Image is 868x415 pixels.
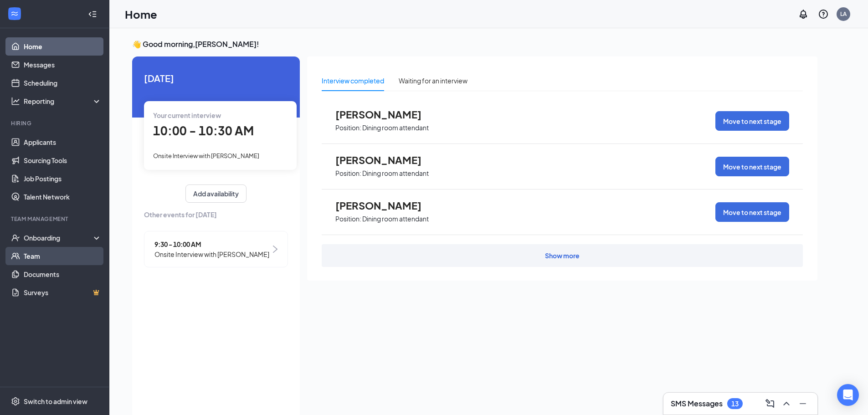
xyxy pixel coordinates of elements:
[24,169,102,188] a: Job Postings
[715,111,789,131] button: Move to next stage
[715,202,789,222] button: Move to next stage
[322,76,384,86] div: Interview completed
[24,247,102,265] a: Team
[335,108,436,120] span: [PERSON_NAME]
[11,119,100,127] div: Hiring
[144,210,288,220] span: Other events for [DATE]
[24,133,102,151] a: Applicants
[796,396,810,411] button: Minimize
[545,251,580,260] div: Show more
[779,396,794,411] button: ChevronUp
[153,152,259,159] span: Onsite Interview with [PERSON_NAME]
[11,397,20,406] svg: Settings
[765,398,776,409] svg: ComposeMessage
[24,397,87,406] div: Switch to admin view
[24,74,102,92] a: Scheduling
[24,265,102,283] a: Documents
[763,396,777,411] button: ComposeMessage
[24,283,102,302] a: SurveysCrown
[840,10,847,18] div: LA
[24,233,94,242] div: Onboarding
[362,169,429,178] p: Dining room attendant
[781,398,792,409] svg: ChevronUp
[154,239,269,249] span: 9:30 - 10:00 AM
[11,233,20,242] svg: UserCheck
[335,215,361,223] p: Position:
[11,215,100,223] div: Team Management
[335,123,361,132] p: Position:
[731,400,739,408] div: 13
[24,56,102,74] a: Messages
[798,9,809,20] svg: Notifications
[24,151,102,169] a: Sourcing Tools
[362,215,429,223] p: Dining room attendant
[10,9,19,18] svg: WorkstreamLogo
[399,76,467,86] div: Waiting for an interview
[335,154,436,166] span: [PERSON_NAME]
[335,169,361,178] p: Position:
[837,384,859,406] div: Open Intercom Messenger
[818,9,829,20] svg: QuestionInfo
[125,6,157,22] h1: Home
[154,249,269,259] span: Onsite Interview with [PERSON_NAME]
[335,200,436,211] span: [PERSON_NAME]
[24,97,102,106] div: Reporting
[132,39,817,49] h3: 👋 Good morning, [PERSON_NAME] !
[185,184,247,203] button: Add availability
[11,97,20,106] svg: Analysis
[715,157,789,176] button: Move to next stage
[24,37,102,56] a: Home
[797,398,808,409] svg: Minimize
[24,188,102,206] a: Talent Network
[153,123,254,138] span: 10:00 - 10:30 AM
[671,399,723,409] h3: SMS Messages
[88,10,97,19] svg: Collapse
[153,111,221,119] span: Your current interview
[362,123,429,132] p: Dining room attendant
[144,71,288,85] span: [DATE]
